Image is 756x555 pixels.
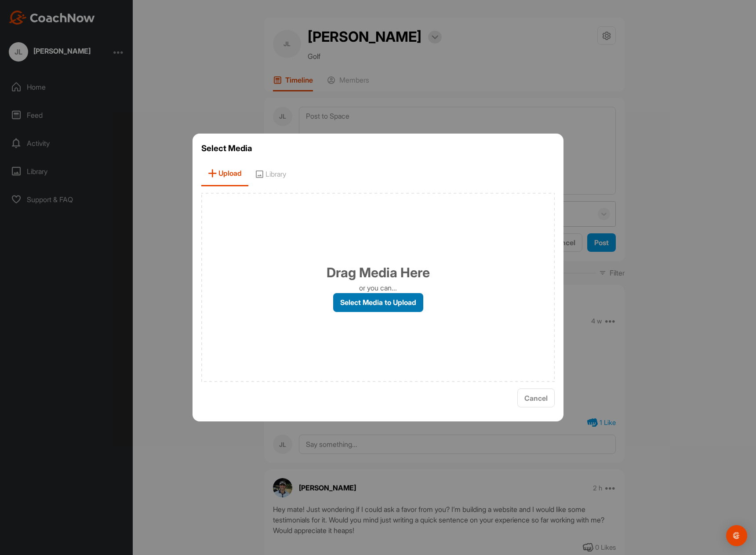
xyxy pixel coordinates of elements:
[201,161,248,186] span: Upload
[201,142,555,155] h3: Select Media
[327,263,430,283] h1: Drag Media Here
[726,525,747,546] div: Open Intercom Messenger
[517,388,555,407] button: Cancel
[359,283,397,293] p: or you can...
[333,293,423,312] label: Select Media to Upload
[248,161,293,186] span: Library
[524,394,548,403] span: Cancel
